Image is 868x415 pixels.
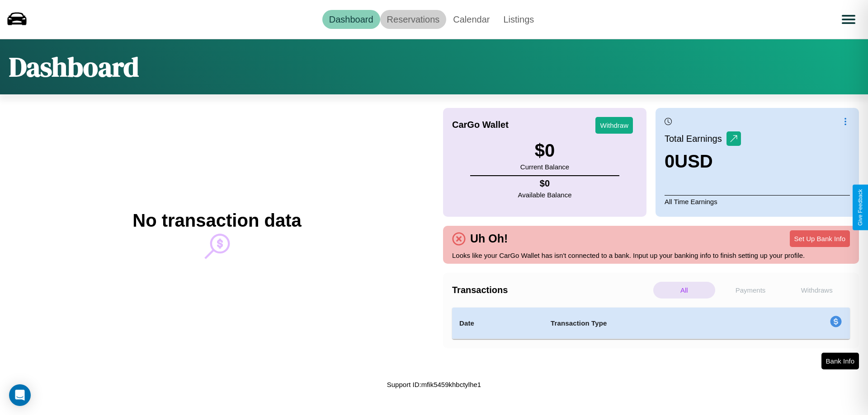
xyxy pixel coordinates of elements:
p: Withdraws [786,282,848,298]
h4: $ 0 [518,178,572,189]
button: Open menu [836,7,861,32]
p: All Time Earnings [665,195,850,208]
button: Bank Info [821,353,859,369]
p: Payments [720,282,782,298]
div: Open Intercom Messenger [9,384,31,406]
a: Listings [496,10,541,29]
h3: 0 USD [665,151,741,172]
p: Total Earnings [665,131,726,147]
h4: CarGo Wallet [452,120,509,130]
h3: $ 0 [520,140,569,161]
table: simple table [452,308,850,339]
button: Withdraw [595,117,633,134]
a: Reservations [380,10,447,29]
p: Support ID: mfik5459khbctylhe1 [387,378,481,391]
h4: Transaction Type [551,318,756,329]
h4: Date [459,318,536,329]
button: Set Up Bank Info [790,230,850,247]
a: Calendar [446,10,496,29]
p: All [653,282,715,298]
p: Available Balance [518,189,572,201]
p: Current Balance [520,161,569,173]
h4: Transactions [452,285,651,295]
p: Looks like your CarGo Wallet has isn't connected to a bank. Input up your banking info to finish ... [452,249,850,261]
a: Dashboard [322,10,380,29]
div: Give Feedback [857,189,863,226]
h4: Uh Oh! [466,232,512,245]
h1: Dashboard [9,48,139,85]
h2: No transaction data [132,210,301,231]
